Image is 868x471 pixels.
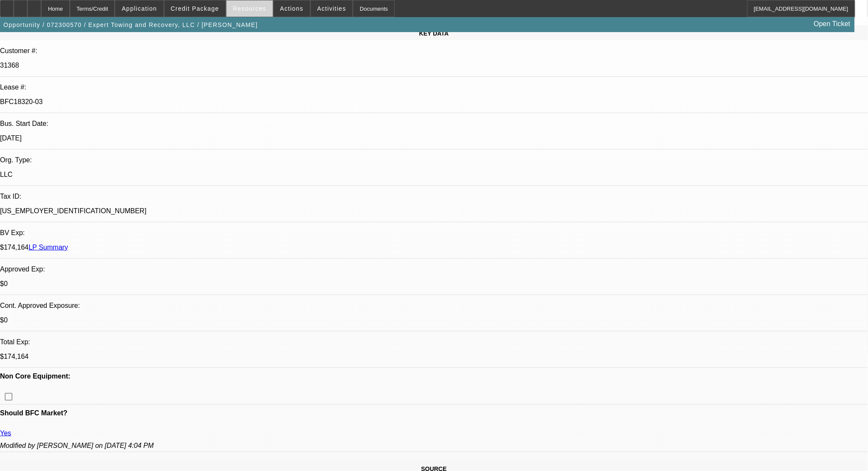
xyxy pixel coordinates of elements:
[233,5,266,12] span: Resources
[171,5,219,12] span: Credit Package
[29,244,68,251] a: LP Summary
[3,21,258,28] span: Opportunity / 072300570 / Expert Towing and Recovery, LLC / [PERSON_NAME]
[280,5,304,12] span: Actions
[115,0,163,17] button: Application
[317,5,346,12] span: Activities
[811,17,854,31] a: Open Ticket
[227,0,273,17] button: Resources
[164,0,226,17] button: Credit Package
[419,30,449,37] span: KEY DATA
[274,0,310,17] button: Actions
[122,5,157,12] span: Application
[311,0,353,17] button: Activities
